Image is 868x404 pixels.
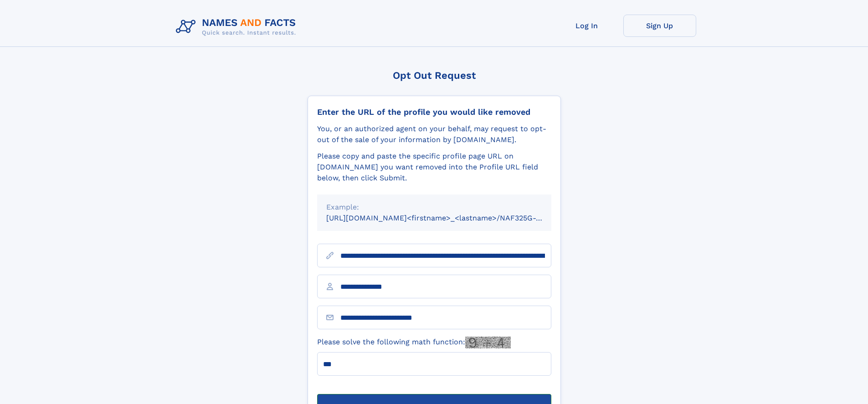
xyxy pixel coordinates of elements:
[326,214,569,222] small: [URL][DOMAIN_NAME]<firstname>_<lastname>/NAF325G-xxxxxxxx
[172,15,303,39] img: Logo Names and Facts
[317,107,551,117] div: Enter the URL of the profile you would like removed
[317,123,551,145] div: You, or an authorized agent on your behalf, may request to opt-out of the sale of your informatio...
[326,202,542,213] div: Example:
[308,70,561,81] div: Opt Out Request
[317,337,511,348] label: Please solve the following math function:
[317,151,551,184] div: Please copy and paste the specific profile page URL on [DOMAIN_NAME] you want removed into the Pr...
[550,15,623,37] a: Log In
[623,15,696,37] a: Sign Up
